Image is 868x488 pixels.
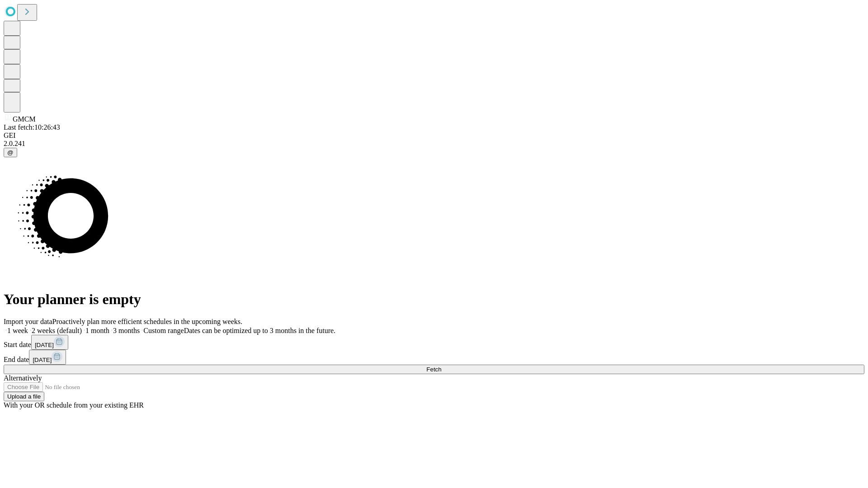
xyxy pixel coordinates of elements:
[426,366,441,373] span: Fetch
[7,327,28,334] span: 1 week
[4,318,52,325] span: Import your data
[33,357,52,363] span: [DATE]
[4,365,864,374] button: Fetch
[13,115,36,123] span: GMCM
[35,342,54,348] span: [DATE]
[52,318,242,325] span: Proactively plan more efficient schedules in the upcoming weeks.
[4,140,864,148] div: 2.0.241
[29,350,66,365] button: [DATE]
[31,335,68,350] button: [DATE]
[85,327,109,334] span: 1 month
[32,327,82,334] span: 2 weeks (default)
[143,327,184,334] span: Custom range
[4,291,864,308] h1: Your planner is empty
[4,374,42,382] span: Alternatively
[4,131,864,140] div: GEI
[4,392,44,401] button: Upload a file
[113,327,140,334] span: 3 months
[4,335,864,350] div: Start date
[4,350,864,365] div: End date
[4,123,60,131] span: Last fetch: 10:26:43
[184,327,335,334] span: Dates can be optimized up to 3 months in the future.
[4,148,17,157] button: @
[7,149,14,156] span: @
[4,401,144,409] span: With your OR schedule from your existing EHR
